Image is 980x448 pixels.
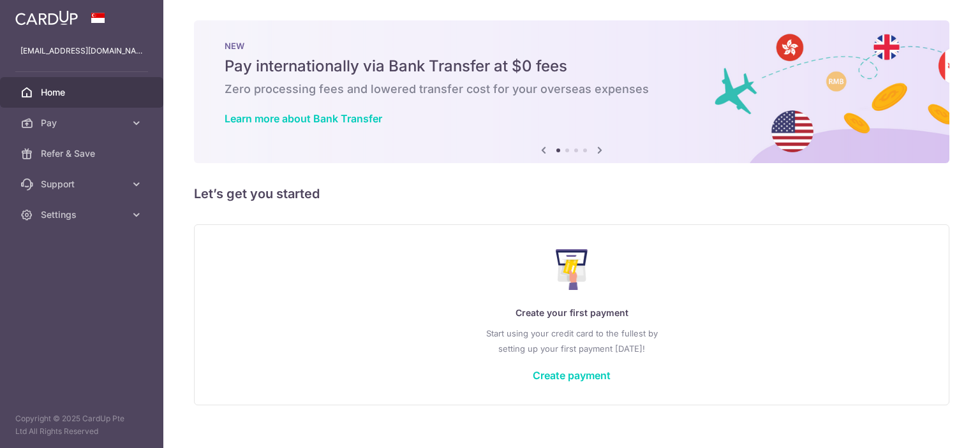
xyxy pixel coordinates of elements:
span: Home [41,86,125,99]
span: Support [41,178,125,191]
span: Refer & Save [41,147,125,160]
p: Start using your credit card to the fullest by setting up your first payment [DATE]! [220,326,923,356]
h5: Pay internationally via Bank Transfer at $0 fees [225,56,919,76]
a: Create payment [533,369,611,382]
p: NEW [225,41,919,51]
h6: Zero processing fees and lowered transfer cost for your overseas expenses [225,82,919,97]
p: Create your first payment [220,305,923,321]
span: Settings [41,208,125,221]
a: Learn more about Bank Transfer [225,112,382,125]
h5: Let’s get you started [194,184,949,204]
p: [EMAIL_ADDRESS][DOMAIN_NAME] [20,45,143,57]
img: CardUp [15,10,78,25]
img: Bank transfer banner [194,20,949,163]
span: Pay [41,117,125,129]
img: Make Payment [556,249,588,290]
